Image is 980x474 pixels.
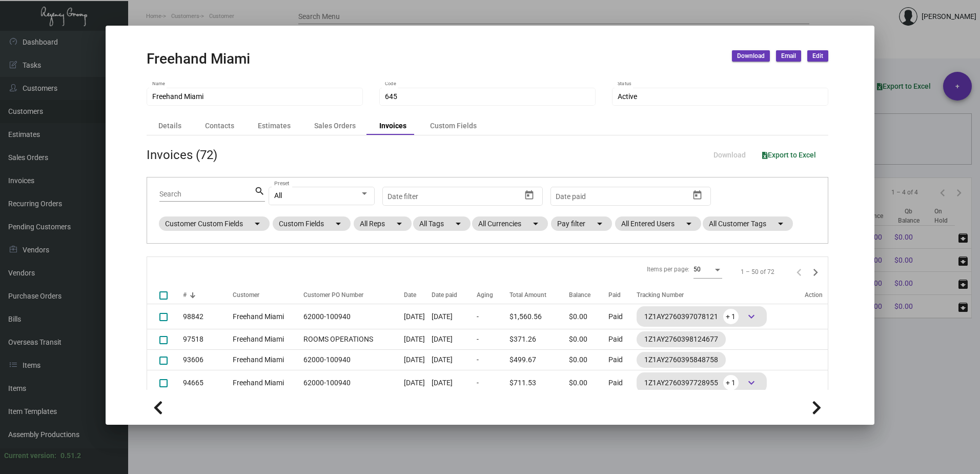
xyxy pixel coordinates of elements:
[158,121,181,131] div: Details
[596,192,661,201] input: End date
[404,370,432,396] td: [DATE]
[147,146,217,164] div: Invoices (72)
[644,334,718,345] div: 1Z1AY2760398124677
[608,290,621,300] div: Paid
[737,52,765,61] span: Download
[776,50,801,62] button: Email
[233,329,299,350] td: Freehand Miami
[608,290,636,300] div: Paid
[233,290,299,300] div: Customer
[404,290,432,300] div: Date
[298,350,404,370] td: 62000-100940
[774,218,787,230] mat-icon: arrow_drop_down
[569,304,608,329] td: $0.00
[477,304,509,329] td: -
[159,216,270,231] mat-chip: Customer Custom Fields
[477,290,509,300] div: Aging
[205,121,234,131] div: Contacts
[754,146,824,164] button: Export to Excel
[298,304,404,329] td: 62000-100940
[509,290,569,300] div: Total Amount
[644,309,759,324] div: 1Z1AY2760397078121
[432,290,477,300] div: Date paid
[432,304,477,329] td: [DATE]
[393,218,405,230] mat-icon: arrow_drop_down
[569,370,608,396] td: $0.00
[644,375,759,390] div: 1Z1AY2760397728955
[637,290,684,300] div: Tracking Number
[615,216,701,231] mat-chip: All Entered Users
[258,121,291,131] div: Estimates
[430,121,477,131] div: Custom Fields
[273,216,351,231] mat-chip: Custom Fields
[432,290,457,300] div: Date paid
[509,350,569,370] td: $499.67
[387,192,419,201] input: Start date
[683,218,695,230] mat-icon: arrow_drop_down
[354,216,412,231] mat-chip: All Reps
[741,267,774,276] div: 1 – 50 of 72
[705,146,754,164] button: Download
[298,329,404,350] td: ROOMS OPERATIONS
[183,304,233,329] td: 98842
[183,370,233,396] td: 94665
[805,286,828,304] th: Action
[147,50,250,68] h2: Freehand Miami
[509,329,569,350] td: $371.26
[183,329,233,350] td: 97518
[183,290,233,300] div: #
[303,290,363,300] div: Customer PO Number
[529,218,542,230] mat-icon: arrow_drop_down
[254,185,265,197] mat-icon: search
[379,121,406,131] div: Invoices
[807,50,828,62] button: Edit
[233,370,299,396] td: Freehand Miami
[432,350,477,370] td: [DATE]
[723,309,739,324] span: + 1
[509,290,546,300] div: Total Amount
[404,350,432,370] td: [DATE]
[404,290,416,300] div: Date
[569,290,590,300] div: Balance
[413,216,471,231] mat-chip: All Tags
[4,450,56,461] div: Current version:
[569,290,608,300] div: Balance
[183,350,233,370] td: 93606
[274,191,282,200] span: All
[233,290,259,300] div: Customer
[812,52,823,61] span: Edit
[713,151,746,159] span: Download
[762,151,816,159] span: Export to Excel
[745,377,758,389] span: keyboard_arrow_down
[60,450,81,461] div: 0.51.2
[693,266,701,273] span: 50
[781,52,796,61] span: Email
[477,350,509,370] td: -
[569,350,608,370] td: $0.00
[314,121,356,131] div: Sales Orders
[404,304,432,329] td: [DATE]
[644,354,718,365] div: 1Z1AY2760395848758
[332,218,344,230] mat-icon: arrow_drop_down
[723,375,739,390] span: + 1
[477,290,493,300] div: Aging
[521,187,537,203] button: Open calendar
[477,370,509,396] td: -
[594,218,606,230] mat-icon: arrow_drop_down
[477,329,509,350] td: -
[551,216,612,231] mat-chip: Pay filter
[745,310,758,323] span: keyboard_arrow_down
[689,187,705,203] button: Open calendar
[509,370,569,396] td: $711.53
[637,290,805,300] div: Tracking Number
[428,192,493,201] input: End date
[791,264,807,280] button: Previous page
[404,329,432,350] td: [DATE]
[472,216,548,231] mat-chip: All Currencies
[509,304,569,329] td: $1,560.56
[703,216,793,231] mat-chip: All Customer Tags
[233,304,299,329] td: Freehand Miami
[693,266,722,273] mat-select: Items per page:
[432,370,477,396] td: [DATE]
[183,290,187,300] div: #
